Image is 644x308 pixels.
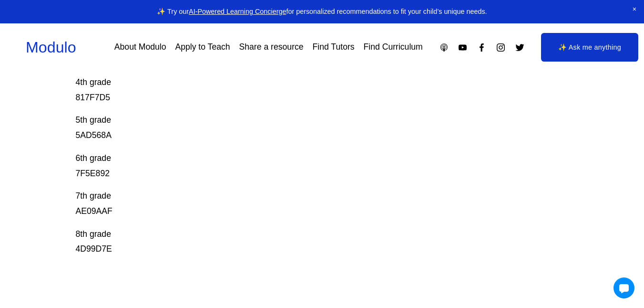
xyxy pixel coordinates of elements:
[439,42,449,53] a: Apple Podcasts
[189,8,286,15] a: AI-Powered Learning Concierge
[477,42,487,53] a: Facebook
[458,42,468,53] a: YouTube
[175,39,230,56] a: Apply to Teach
[114,39,166,56] a: About Modulo
[364,39,423,56] a: Find Curriculum
[76,151,519,181] p: 6th grade 7F5E892
[239,39,304,56] a: Share a resource
[496,42,506,53] a: Instagram
[76,189,519,219] p: 7th grade AE09AAF
[541,33,638,62] a: ✨ Ask me anything
[26,39,76,56] a: Modulo
[76,227,519,257] p: 8th grade 4D99D7E
[76,113,519,143] p: 5th grade 5AD568A
[313,39,355,56] a: Find Tutors
[515,42,525,53] a: Twitter
[76,75,519,105] p: 4th grade 817F7D5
